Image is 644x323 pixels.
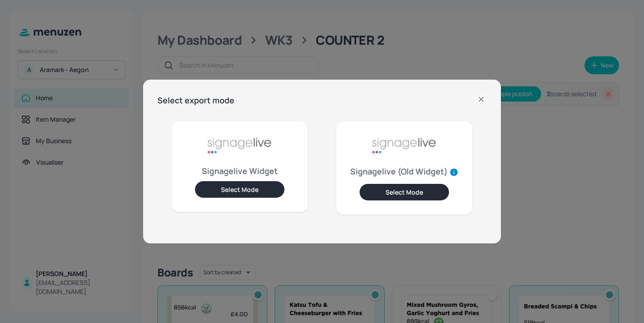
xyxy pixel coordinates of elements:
[449,168,458,177] svg: Old widgets support older screen operating systems, but lose out on feature and functionality suc...
[350,168,458,177] p: Signagelive (Old Widget)
[360,184,449,200] button: Select Mode
[195,181,284,198] button: Select Mode
[206,128,273,164] img: signage-live-aafa7296.png
[157,94,234,107] h6: Select export mode
[371,128,438,164] img: signage-live-aafa7296.png
[202,168,278,174] p: Signagelive Widget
